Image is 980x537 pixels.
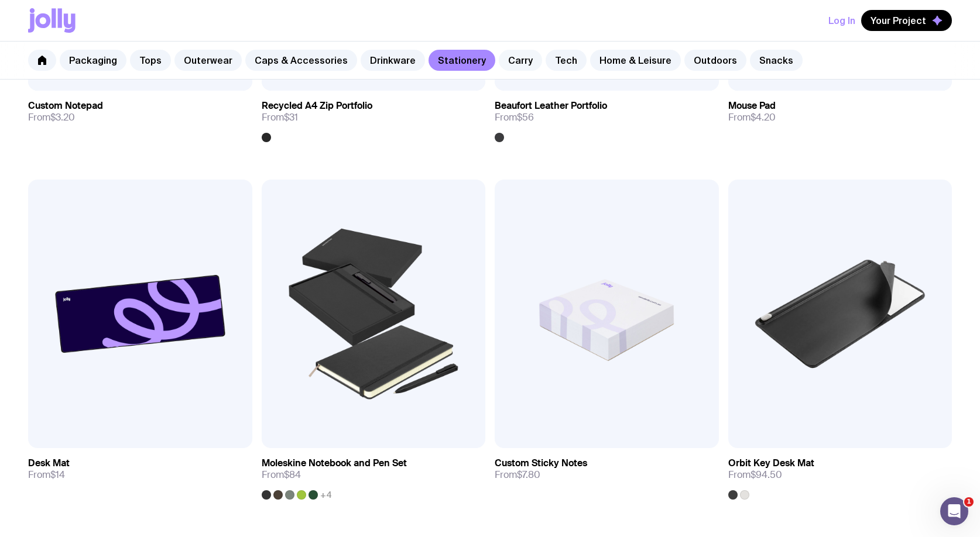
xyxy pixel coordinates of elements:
h3: Custom Notepad [28,100,103,112]
a: Custom NotepadFrom$3.20 [28,91,252,133]
a: Outdoors [684,50,746,71]
span: From [495,112,534,123]
h3: Beaufort Leather Portfolio [495,100,607,112]
a: Orbit Key Desk MatFrom$94.50 [728,448,952,500]
span: From [28,112,75,123]
span: $7.80 [517,469,540,481]
h3: Mouse Pad [728,100,776,112]
span: $14 [50,469,65,481]
a: Stationery [429,50,495,71]
span: $3.20 [50,111,75,123]
span: Your Project [871,15,926,26]
span: $56 [517,111,534,123]
span: From [262,469,301,481]
span: 1 [964,497,974,507]
span: From [495,469,540,481]
a: Recycled A4 Zip PortfolioFrom$31 [262,91,486,142]
h3: Desk Mat [28,457,70,469]
a: Custom Sticky NotesFrom$7.80 [495,448,719,490]
span: $31 [284,111,298,123]
iframe: Intercom live chat [940,497,968,525]
h3: Orbit Key Desk Mat [728,457,814,469]
span: $94.50 [751,469,782,481]
span: $84 [284,469,301,481]
a: Caps & Accessories [245,50,357,71]
a: Carry [499,50,542,71]
h3: Recycled A4 Zip Portfolio [262,100,372,112]
button: Log In [828,10,855,31]
span: From [728,112,776,123]
a: Moleskine Notebook and Pen SetFrom$84+4 [262,448,486,500]
a: Drinkware [361,50,425,71]
span: +4 [320,490,332,500]
a: Beaufort Leather PortfolioFrom$56 [495,91,719,142]
button: Your Project [861,10,952,31]
span: From [728,469,782,481]
span: $4.20 [751,111,776,123]
a: Desk MatFrom$14 [28,448,252,490]
a: Snacks [750,50,803,71]
a: Tech [546,50,587,71]
a: Outerwear [174,50,242,71]
a: Tops [130,50,171,71]
a: Home & Leisure [590,50,681,71]
span: From [262,112,298,123]
a: Mouse PadFrom$4.20 [728,91,952,133]
a: Packaging [60,50,126,71]
span: From [28,469,65,481]
h3: Custom Sticky Notes [495,457,587,469]
h3: Moleskine Notebook and Pen Set [262,457,407,469]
